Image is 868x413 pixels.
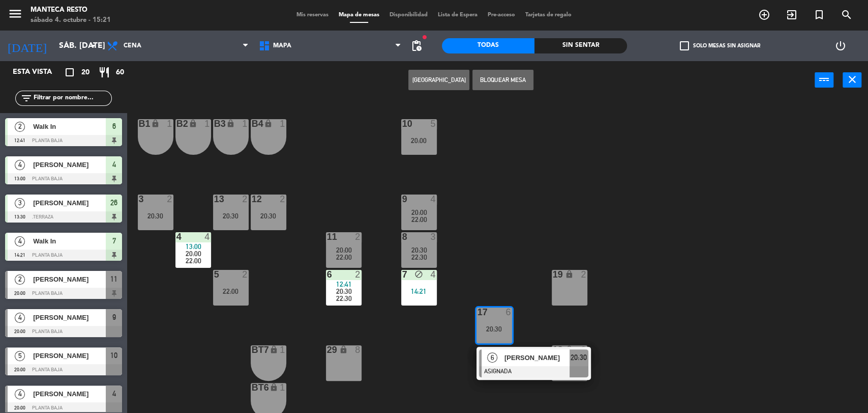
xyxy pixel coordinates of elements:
[336,287,352,295] span: 20:30
[402,232,403,241] div: 8
[401,288,437,295] div: 14:21
[15,122,25,132] span: 2
[213,288,249,295] div: 22:00
[422,34,428,40] span: fiber_manual_record
[33,121,106,132] span: Walk In
[33,312,106,323] span: [PERSON_NAME]
[15,160,25,170] span: 4
[411,208,427,216] span: 20:00
[581,270,587,279] div: 2
[327,232,327,241] div: 11
[327,345,327,354] div: 29
[270,345,278,354] i: lock
[15,274,25,285] span: 2
[327,270,327,279] div: 6
[334,12,384,18] span: Mapa de mesas
[553,345,553,354] div: 18
[242,270,248,279] div: 2
[176,119,177,128] div: B2
[758,9,770,21] i: add_circle_outline
[565,270,574,279] i: lock
[15,313,25,323] span: 4
[189,119,197,128] i: lock
[151,119,160,128] i: lock
[818,73,830,86] i: power_input
[411,215,427,224] span: 22:00
[504,352,570,363] span: [PERSON_NAME]
[410,40,423,52] span: pending_actions
[20,92,33,104] i: filter_list
[5,66,73,78] div: Esta vista
[414,270,423,279] i: block
[280,345,286,354] div: 1
[483,12,520,18] span: Pre-acceso
[33,236,106,246] span: Walk In
[264,119,273,128] i: lock
[841,9,853,21] i: search
[252,119,252,128] div: B4
[280,383,286,392] div: 1
[477,308,478,317] div: 17
[813,9,825,21] i: turned_in_not
[487,352,497,363] span: 6
[186,250,201,258] span: 20:00
[204,119,211,128] div: 1
[534,38,627,53] div: Sin sentar
[401,137,437,144] div: 20:00
[553,270,553,279] div: 19
[815,72,833,88] button: power_input
[251,212,286,219] div: 20:30
[87,40,99,52] i: arrow_drop_down
[679,41,760,50] label: Solo mesas sin asignar
[110,197,117,209] span: 26
[112,388,116,400] span: 4
[138,212,173,219] div: 20:30
[571,351,587,364] span: 20:30
[15,389,25,399] span: 4
[280,119,286,128] div: 1
[505,308,512,317] div: 6
[581,345,587,354] div: 2
[112,235,116,247] span: 7
[242,119,248,128] div: 1
[273,42,291,49] span: MAPA
[226,119,235,128] i: lock
[433,12,483,18] span: Lista de Espera
[112,158,116,171] span: 4
[214,270,215,279] div: 5
[843,72,861,88] button: close
[112,120,116,132] span: 6
[355,270,361,279] div: 2
[139,119,139,128] div: B1
[64,66,76,78] i: crop_square
[112,311,116,323] span: 9
[291,12,334,18] span: Mis reservas
[110,273,117,285] span: 11
[402,195,403,204] div: 9
[214,195,215,204] div: 13
[116,67,124,78] span: 60
[167,119,173,128] div: 1
[846,73,858,86] i: close
[520,12,577,18] span: Tarjetas de regalo
[110,349,117,362] span: 10
[430,232,436,241] div: 3
[336,253,352,261] span: 22:00
[442,38,534,53] div: Todas
[384,12,433,18] span: Disponibilidad
[336,246,352,254] span: 20:00
[336,280,352,288] span: 12:41
[430,270,436,279] div: 4
[476,325,512,333] div: 20:30
[8,6,23,21] i: menu
[786,9,798,21] i: exit_to_app
[472,70,533,90] button: Bloquear Mesa
[430,195,436,204] div: 4
[31,15,111,25] div: sábado 4. octubre - 15:21
[270,383,278,392] i: lock
[15,236,25,246] span: 4
[565,345,574,354] i: lock
[213,212,249,219] div: 20:30
[33,274,106,285] span: [PERSON_NAME]
[339,345,348,354] i: lock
